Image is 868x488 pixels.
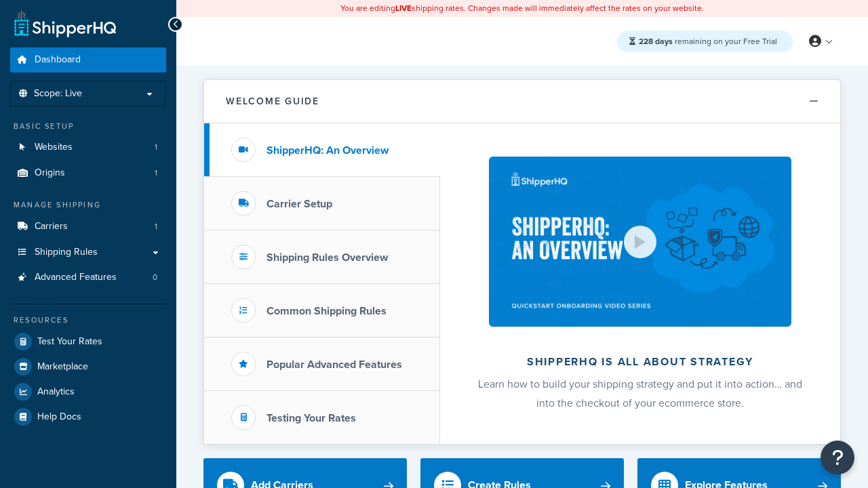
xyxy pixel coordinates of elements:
[267,412,356,424] h3: Testing Your Rates
[35,54,81,66] span: Dashboard
[155,167,157,179] span: 1
[10,47,166,73] a: Dashboard
[226,96,319,106] h2: Welcome Guide
[10,214,166,239] li: Carriers
[10,199,166,211] div: Manage Shipping
[10,380,166,404] a: Analytics
[267,305,387,317] h3: Common Shipping Rules
[35,247,98,258] span: Shipping Rules
[267,198,332,210] h3: Carrier Setup
[153,272,157,283] span: 0
[639,35,673,47] strong: 228 days
[10,314,166,326] div: Resources
[10,354,166,379] a: Marketplace
[204,80,840,123] button: Welcome Guide
[10,329,166,354] a: Test Your Rates
[37,336,102,348] span: Test Your Rates
[10,121,166,132] div: Basic Setup
[10,135,166,160] li: Websites
[267,251,388,264] h3: Shipping Rules Overview
[10,405,166,429] a: Help Docs
[489,157,791,327] img: ShipperHQ is all about strategy
[10,265,166,290] li: Advanced Features
[10,161,166,186] li: Origins
[35,221,68,232] span: Carriers
[155,221,157,232] span: 1
[10,265,166,290] a: Advanced Features0
[395,2,412,14] b: LIVE
[10,214,166,239] a: Carriers1
[639,35,777,47] span: remaining on your Free Trial
[35,142,73,153] span: Websites
[821,441,854,474] button: Open Resource Center
[10,161,166,186] a: Origins1
[10,135,166,160] a: Websites1
[267,144,389,157] h3: ShipperHQ: An Overview
[37,361,88,373] span: Marketplace
[34,88,82,100] span: Scope: Live
[155,142,157,153] span: 1
[35,272,117,283] span: Advanced Features
[37,411,81,423] span: Help Docs
[37,386,75,398] span: Analytics
[476,356,804,368] h2: ShipperHQ is all about strategy
[10,240,166,265] a: Shipping Rules
[267,359,402,371] h3: Popular Advanced Features
[35,167,65,179] span: Origins
[478,376,802,411] span: Learn how to build your shipping strategy and put it into action… and into the checkout of your e...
